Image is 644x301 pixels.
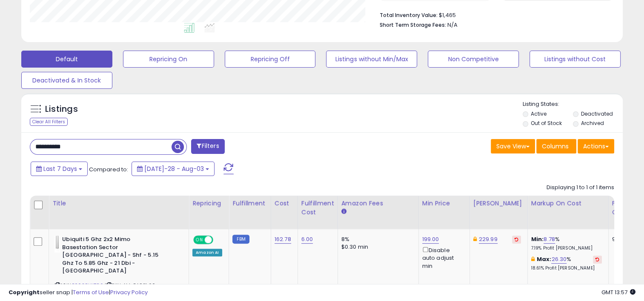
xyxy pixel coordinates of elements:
div: Fulfillment Cost [301,199,334,217]
span: ON [194,236,205,244]
th: The percentage added to the cost of goods (COGS) that forms the calculator for Min & Max prices. [527,196,608,229]
span: [DATE]-28 - Aug-03 [144,165,204,173]
div: 8% [341,236,412,243]
button: [DATE]-28 - Aug-03 [132,162,215,176]
span: 2025-08-11 13:57 GMT [601,288,635,296]
span: Compared to: [89,165,128,173]
div: Markup on Cost [531,199,605,208]
button: Deactivated & In Stock [21,72,112,89]
div: Disable auto adjust min [422,245,463,270]
a: B00S8HXTO6 [72,282,103,289]
div: Repricing [192,199,225,208]
span: | SKU: AM-5AC21 60 [105,282,155,289]
small: Amazon Fees. [341,208,346,216]
button: Listings without Min/Max [326,51,417,68]
small: FBM [232,235,249,244]
button: Columns [536,139,576,153]
div: [PERSON_NAME] [473,199,524,208]
div: Amazon Fees [341,199,415,208]
li: $1,465 [379,9,608,20]
p: 18.61% Profit [PERSON_NAME] [531,265,602,271]
button: Repricing Off [225,51,316,68]
b: Max: [537,255,552,263]
p: 7.19% Profit [PERSON_NAME] [531,245,602,251]
a: Privacy Policy [110,288,148,296]
a: 199.00 [422,235,439,244]
a: 229.99 [479,235,498,244]
div: 9 [612,236,638,243]
div: Min Price [422,199,466,208]
p: Listing States: [523,100,623,108]
b: Total Inventory Value: [379,11,437,19]
div: Displaying 1 to 1 of 1 items [547,184,614,192]
button: Repricing On [123,51,214,68]
button: Non Competitive [428,51,519,68]
label: Out of Stock [531,119,562,127]
div: % [531,236,602,251]
a: Terms of Use [73,288,109,296]
a: 8.78 [544,235,555,244]
a: 162.78 [275,235,291,244]
div: Cost [275,199,294,208]
span: N/A [447,21,457,29]
span: OFF [212,236,226,244]
button: Actions [578,139,614,153]
div: Fulfillable Quantity [612,199,641,217]
label: Deactivated [581,110,613,117]
label: Active [531,110,547,117]
img: 11o7uQe1wSL._SL40_.jpg [54,236,60,253]
span: Columns [542,142,569,150]
span: Last 7 Days [43,165,77,173]
a: 6.00 [301,235,313,244]
div: Title [52,199,185,208]
label: Archived [581,119,604,127]
div: Fulfillment [232,199,267,208]
button: Default [21,51,112,68]
button: Last 7 Days [31,162,88,176]
button: Filters [191,139,224,154]
button: Listings without Cost [530,51,621,68]
strong: Copyright [9,288,40,296]
div: $0.30 min [341,243,412,251]
b: Short Term Storage Fees: [379,21,446,28]
div: % [531,256,602,271]
b: Ubiquiti 5 Ghz 2x2 Mimo Basestation Sector [GEOGRAPHIC_DATA] - Shf - 5.15 Ghz To 5.85 Ghz - 21 Db... [62,236,166,277]
div: Clear All Filters [30,118,68,126]
div: seller snap | | [9,289,148,297]
div: Amazon AI [192,249,222,256]
button: Save View [491,139,535,153]
h5: Listings [45,103,78,115]
b: Min: [531,235,544,243]
a: 26.30 [551,255,567,264]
